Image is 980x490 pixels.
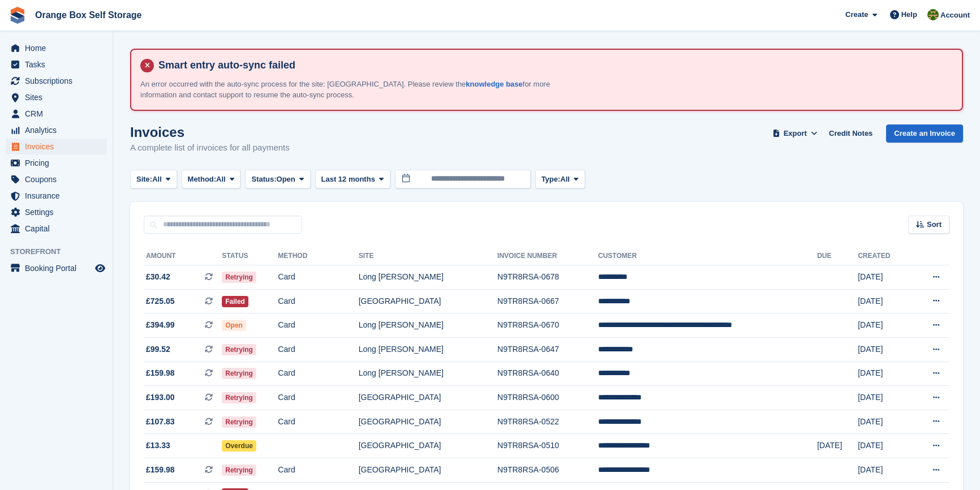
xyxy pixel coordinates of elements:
span: Help [901,9,917,20]
th: Site [359,247,497,265]
a: menu [6,139,107,154]
a: Credit Notes [824,124,877,143]
span: Home [25,40,93,56]
td: Long [PERSON_NAME] [359,337,497,362]
td: Long [PERSON_NAME] [359,362,497,386]
td: [DATE] [858,386,910,410]
a: menu [6,188,107,204]
span: Last 12 months [321,174,375,185]
td: Card [278,289,358,313]
img: stora-icon-8386f47178a22dfd0bd8f6a31ec36ba5ce8667c1dd55bd0f319d3a0aa187defe.svg [9,7,26,24]
button: Status: Open [245,170,310,188]
td: [DATE] [858,289,910,313]
th: Method [278,247,358,265]
span: Type: [541,174,561,185]
span: Create [845,9,868,20]
th: Amount [144,247,222,265]
span: Retrying [222,416,256,428]
span: Status: [251,174,276,185]
button: Method: All [182,170,241,188]
td: [DATE] [858,337,910,362]
button: Export [770,124,820,143]
a: menu [6,260,107,276]
button: Site: All [130,170,177,188]
p: A complete list of invoices for all payments [130,141,290,154]
span: Pricing [25,155,93,171]
h4: Smart entry auto-sync failed [154,59,953,72]
h1: Invoices [130,124,290,140]
td: [GEOGRAPHIC_DATA] [359,410,497,434]
span: Invoices [25,139,93,154]
span: CRM [25,106,93,122]
td: N9TR8RSA-0600 [497,386,598,410]
a: menu [6,73,107,89]
span: All [216,174,226,185]
td: [DATE] [858,313,910,338]
span: Account [940,10,970,21]
span: Retrying [222,344,256,355]
a: menu [6,155,107,171]
span: Retrying [222,368,256,379]
span: £107.83 [146,416,175,428]
td: Long [PERSON_NAME] [359,313,497,338]
td: [DATE] [858,434,910,458]
span: All [152,174,162,185]
a: Create an Invoice [886,124,963,143]
span: Booking Portal [25,260,93,276]
img: Sarah [927,9,939,20]
th: Customer [598,247,817,265]
span: All [560,174,570,185]
td: N9TR8RSA-0510 [497,434,598,458]
span: Analytics [25,122,93,138]
td: N9TR8RSA-0678 [497,265,598,290]
a: menu [6,40,107,56]
span: £725.05 [146,295,175,307]
td: N9TR8RSA-0640 [497,362,598,386]
td: Card [278,410,358,434]
span: £193.00 [146,392,175,403]
td: [GEOGRAPHIC_DATA] [359,434,497,458]
a: menu [6,57,107,72]
span: Insurance [25,188,93,204]
td: [GEOGRAPHIC_DATA] [359,289,497,313]
button: Last 12 months [315,170,390,188]
a: menu [6,204,107,220]
span: Site: [136,174,152,185]
th: Due [817,247,858,265]
a: menu [6,171,107,187]
td: [GEOGRAPHIC_DATA] [359,386,497,410]
td: Card [278,313,358,338]
span: Export [784,128,807,139]
td: Card [278,265,358,290]
button: Type: All [535,170,585,188]
a: menu [6,106,107,122]
span: Sites [25,89,93,105]
span: £99.52 [146,343,170,355]
span: £13.33 [146,440,170,452]
td: [GEOGRAPHIC_DATA] [359,458,497,482]
p: An error occurred with the auto-sync process for the site: [GEOGRAPHIC_DATA]. Please review the f... [140,79,565,101]
span: £159.98 [146,464,175,476]
th: Invoice Number [497,247,598,265]
td: N9TR8RSA-0670 [497,313,598,338]
td: [DATE] [858,458,910,482]
td: N9TR8RSA-0522 [497,410,598,434]
span: Settings [25,204,93,220]
td: Card [278,386,358,410]
span: Coupons [25,171,93,187]
td: Card [278,458,358,482]
a: Orange Box Self Storage [31,6,147,24]
span: £159.98 [146,367,175,379]
td: [DATE] [817,434,858,458]
a: knowledge base [466,80,522,88]
span: Method: [188,174,217,185]
span: Open [277,174,295,185]
a: menu [6,122,107,138]
span: Open [222,320,246,331]
span: £30.42 [146,271,170,283]
span: Retrying [222,392,256,403]
span: Overdue [222,440,256,452]
th: Created [858,247,910,265]
span: Capital [25,221,93,237]
a: menu [6,89,107,105]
